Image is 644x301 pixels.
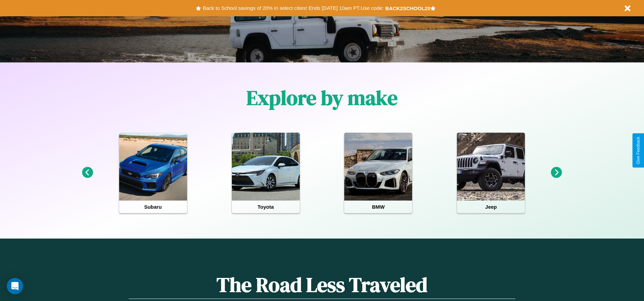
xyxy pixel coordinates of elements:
h1: Explore by make [246,84,398,112]
button: Back to School savings of 20% in select cities! Ends [DATE] 10am PT.Use code: [201,3,385,13]
h4: Toyota [232,201,300,213]
b: BACK2SCHOOL20 [385,5,430,11]
h4: Subaru [119,201,187,213]
div: Give Feedback [636,137,641,164]
h4: Jeep [457,201,525,213]
div: Open Intercom Messenger [7,278,23,294]
h1: The Road Less Traveled [129,271,515,299]
h4: BMW [344,201,412,213]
